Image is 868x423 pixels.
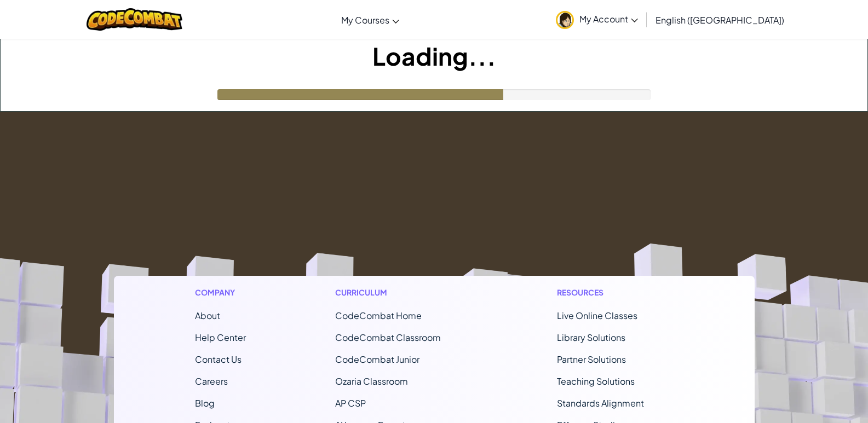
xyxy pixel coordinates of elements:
[335,310,422,321] span: CodeCombat Home
[556,11,574,29] img: avatar
[195,397,215,409] a: Blog
[557,332,625,343] a: Library Solutions
[557,397,644,409] a: Standards Alignment
[336,5,405,34] a: My Courses
[195,287,246,298] h1: Company
[195,332,246,343] a: Help Center
[650,5,790,34] a: English ([GEOGRAPHIC_DATA])
[195,310,220,321] a: About
[335,397,366,409] a: AP CSP
[335,354,419,365] a: CodeCombat Junior
[656,14,784,26] span: English ([GEOGRAPHIC_DATA])
[579,13,638,25] span: My Account
[341,14,389,26] span: My Courses
[335,375,408,387] a: Ozaria Classroom
[557,375,635,387] a: Teaching Solutions
[550,2,643,37] a: My Account
[335,287,468,298] h1: Curriculum
[195,354,242,365] span: Contact Us
[335,332,441,343] a: CodeCombat Classroom
[195,375,228,387] a: Careers
[87,8,182,31] img: CodeCombat logo
[1,39,867,73] h1: Loading...
[557,287,674,298] h1: Resources
[557,354,626,365] a: Partner Solutions
[557,310,637,321] a: Live Online Classes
